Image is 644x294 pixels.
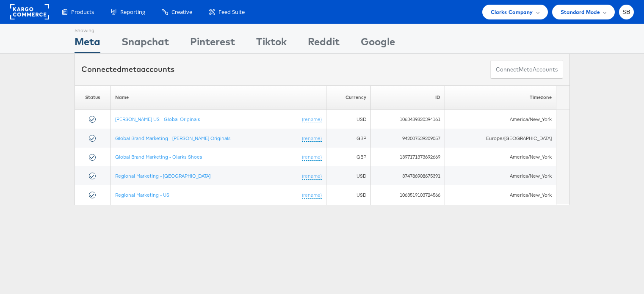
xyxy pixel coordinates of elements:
td: GBP [326,129,371,148]
td: 1063489820394161 [371,110,445,129]
td: USD [326,110,371,129]
a: (rename) [302,115,322,123]
td: America/New_York [445,148,556,167]
span: Reporting [120,8,145,16]
a: (rename) [302,172,322,179]
th: Name [111,85,326,110]
a: Regional Marketing - [GEOGRAPHIC_DATA] [115,172,210,179]
div: Tiktok [256,34,287,53]
td: GBP [326,148,371,167]
div: Pinterest [190,34,235,53]
th: Timezone [445,85,556,110]
div: Meta [75,34,100,53]
td: America/New_York [445,185,556,204]
span: Feed Suite [218,8,245,16]
td: 1397171373692669 [371,148,445,167]
div: Reddit [308,34,340,53]
a: (rename) [302,135,322,142]
span: Creative [171,8,192,16]
td: USD [326,185,371,204]
td: 942007539209057 [371,129,445,148]
span: Products [71,8,94,16]
span: meta [122,64,141,74]
button: ConnectmetaAccounts [490,60,563,79]
th: Status [75,85,111,110]
td: 1063519103724566 [371,185,445,204]
td: 374786908675391 [371,166,445,185]
a: Global Brand Marketing - Clarks Shoes [115,154,202,160]
td: America/New_York [445,110,556,129]
th: ID [371,85,445,110]
td: Europe/[GEOGRAPHIC_DATA] [445,129,556,148]
td: USD [326,166,371,185]
div: Google [361,34,395,53]
td: America/New_York [445,166,556,185]
span: Clarks Company [491,8,533,16]
span: Standard Mode [561,8,600,16]
span: SB [622,9,630,15]
span: meta [519,66,533,74]
th: Currency [326,85,371,110]
a: Regional Marketing - US [115,191,169,198]
div: Snapchat [122,34,169,53]
div: Connected accounts [81,64,174,75]
a: (rename) [302,191,322,198]
div: Showing [75,24,100,34]
a: [PERSON_NAME] US - Global Originals [115,115,200,122]
a: Global Brand Marketing - [PERSON_NAME] Originals [115,135,231,141]
a: (rename) [302,154,322,161]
